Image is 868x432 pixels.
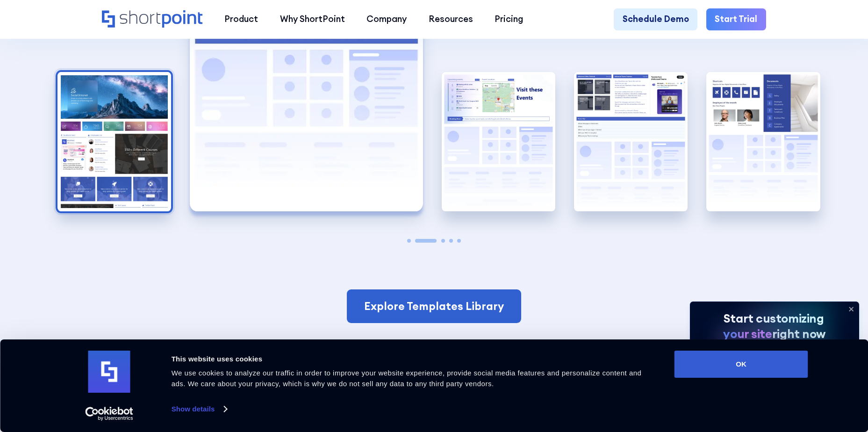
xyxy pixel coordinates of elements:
div: Why ShortPoint [280,13,345,26]
div: 4 / 5 [574,72,688,212]
span: Go to slide 3 [441,239,445,243]
a: Why ShortPoint [269,8,356,30]
a: Start Trial [706,8,766,30]
button: OK [674,351,808,378]
img: logo [88,351,130,393]
img: SharePoint Communication site example for news [574,72,688,212]
span: We use cookies to analyze our traffic in order to improve your website experience, provide social... [172,369,642,388]
img: Internal SharePoint site example for company policy [442,72,555,212]
div: 5 / 5 [706,72,820,212]
a: Show details [172,402,227,416]
a: Explore Templates Library [347,289,521,323]
div: Company [366,13,407,26]
a: Product [214,8,269,30]
a: Resources [418,8,484,30]
a: Schedule Demo [614,8,697,30]
a: Home [102,10,203,29]
div: Resources [429,13,473,26]
div: Pricing [495,13,523,26]
div: 1 / 5 [57,72,171,212]
span: Go to slide 1 [407,239,411,243]
div: 3 / 5 [442,72,555,212]
a: Pricing [484,8,534,30]
div: Product [224,13,258,26]
a: Company [356,8,417,30]
span: Go to slide 2 [415,239,437,243]
span: Go to slide 4 [449,239,453,243]
img: HR SharePoint site example for documents [706,72,820,212]
div: This website uses cookies [172,353,653,365]
img: Best SharePoint Intranet Site Designs [57,72,171,212]
span: Go to slide 5 [457,239,461,243]
a: Usercentrics Cookiebot - opens in a new window [68,407,150,421]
